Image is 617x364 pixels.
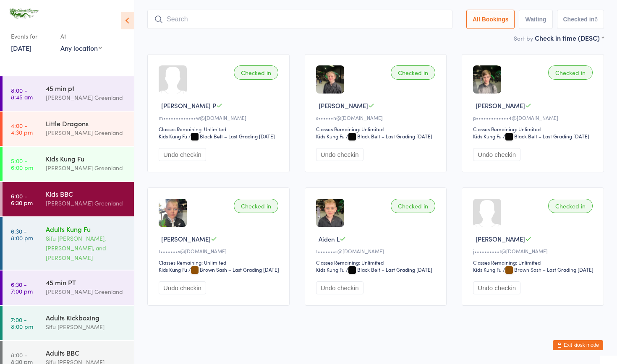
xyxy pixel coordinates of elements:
div: Sifu [PERSON_NAME] [46,322,127,332]
span: [PERSON_NAME] [319,101,368,110]
div: Classes Remaining: Unlimited [159,125,281,133]
div: Adults Kung Fu [46,224,127,234]
time: 8:00 - 8:45 am [11,87,33,100]
button: Undo checkin [473,281,520,294]
button: All Bookings [466,10,515,29]
span: / Brown Sash – Last Grading [DATE] [503,266,593,273]
div: Classes Remaining: Unlimited [316,259,438,266]
div: Checked in [234,65,278,80]
a: 6:00 -6:30 pmKids BBC[PERSON_NAME] Greenland [3,182,134,216]
div: Checked in [548,65,593,80]
button: Checked in6 [557,10,604,29]
span: [PERSON_NAME] P [161,101,216,110]
time: 6:00 - 6:30 pm [11,192,33,206]
span: / Brown Sash – Last Grading [DATE] [188,266,279,273]
button: Undo checkin [473,148,520,161]
div: Classes Remaining: Unlimited [473,125,595,133]
a: 8:00 -8:45 am45 min pt[PERSON_NAME] Greenland [3,76,134,111]
time: 6:30 - 7:00 pm [11,281,33,294]
button: Undo checkin [159,281,206,294]
div: Kids Kung Fu [159,133,187,140]
a: 4:00 -4:30 pmLittle Dragons[PERSON_NAME] Greenland [3,112,134,146]
div: Kids Kung Fu [316,133,345,140]
time: 4:00 - 4:30 pm [11,122,33,135]
span: Aiden L [319,234,340,243]
div: Check in time (DESC) [535,33,604,42]
div: Checked in [548,199,593,213]
div: [PERSON_NAME] Greenland [46,163,127,173]
div: Kids Kung Fu [473,133,502,140]
div: Kids Kung Fu [46,154,127,163]
div: Checked in [234,199,278,213]
img: Emerald Dragon Martial Arts Pty Ltd [8,6,40,21]
time: 6:30 - 8:00 pm [11,228,33,241]
div: Kids Kung Fu [159,266,187,273]
div: [PERSON_NAME] Greenland [46,198,127,208]
div: [PERSON_NAME] Greenland [46,93,127,102]
a: 5:00 -6:00 pmKids Kung Fu[PERSON_NAME] Greenland [3,147,134,181]
div: s••••••n@[DOMAIN_NAME] [316,114,438,121]
div: [PERSON_NAME] Greenland [46,128,127,138]
time: 5:00 - 6:00 pm [11,157,33,171]
a: 7:00 -8:00 pmAdults KickboxingSifu [PERSON_NAME] [3,306,134,340]
div: Classes Remaining: Unlimited [159,259,281,266]
a: 6:30 -8:00 pmAdults Kung FuSifu [PERSON_NAME], [PERSON_NAME], and [PERSON_NAME] [3,217,134,270]
div: Kids Kung Fu [316,266,345,273]
span: [PERSON_NAME] [476,234,525,243]
span: [PERSON_NAME] [476,101,525,110]
img: image1724457418.png [316,199,344,227]
div: [PERSON_NAME] Greenland [46,287,127,296]
div: 6 [594,16,598,23]
img: image1724457179.png [316,65,344,94]
div: Adults Kickboxing [46,313,127,322]
div: Adults BBC [46,348,127,357]
div: Kids BBC [46,189,127,198]
div: t•••••••s@[DOMAIN_NAME] [316,247,438,255]
div: t•••••••s@[DOMAIN_NAME] [159,247,281,255]
button: Undo checkin [316,281,363,294]
button: Undo checkin [316,148,363,161]
div: Events for [11,29,52,43]
div: Kids Kung Fu [473,266,502,273]
img: image1724457393.png [159,199,187,227]
a: 6:30 -7:00 pm45 min PT[PERSON_NAME] Greenland [3,270,134,305]
div: Checked in [391,199,435,213]
div: Little Dragons [46,119,127,128]
div: 45 min PT [46,278,127,287]
div: Classes Remaining: Unlimited [473,259,595,266]
button: Undo checkin [159,148,206,161]
button: Waiting [519,10,552,29]
input: Search [147,10,452,29]
span: / Black Belt – Last Grading [DATE] [503,133,589,140]
div: 45 min pt [46,83,127,93]
div: At [60,29,102,43]
div: j••••••••••t@[DOMAIN_NAME] [473,247,595,255]
time: 7:00 - 8:00 pm [11,316,33,330]
button: Exit kiosk mode [553,340,603,350]
div: Sifu [PERSON_NAME], [PERSON_NAME], and [PERSON_NAME] [46,234,127,263]
a: [DATE] [11,43,31,52]
div: Classes Remaining: Unlimited [316,125,438,133]
label: Sort by [514,34,533,42]
img: image1724457114.png [473,65,501,94]
span: / Black Belt – Last Grading [DATE] [346,133,432,140]
span: / Black Belt – Last Grading [DATE] [346,266,432,273]
span: [PERSON_NAME] [161,234,211,243]
span: / Black Belt – Last Grading [DATE] [188,133,275,140]
div: p•••••••••••••4@[DOMAIN_NAME] [473,114,595,121]
div: m•••••••••••••w@[DOMAIN_NAME] [159,114,281,121]
div: Any location [60,43,102,52]
div: Checked in [391,65,435,80]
